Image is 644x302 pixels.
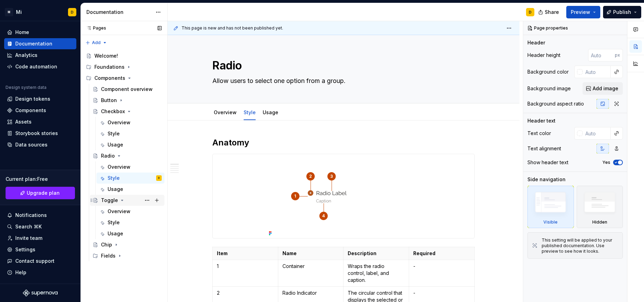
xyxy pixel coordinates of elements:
div: Foundations [83,61,164,73]
span: Preview [571,9,590,16]
img: ddf3180f-3e0d-454d-babc-0144f02b1a70.png [266,154,421,238]
div: Components [83,73,164,84]
button: Contact support [4,255,76,267]
a: Component overview [90,84,164,95]
div: Search ⌘K [15,223,42,230]
a: Welcome! [83,50,164,61]
button: Add [83,38,109,48]
svg: Supernova Logo [23,290,58,296]
div: Assets [15,118,32,125]
a: Style [96,128,164,139]
a: Overview [96,161,164,173]
input: Auto [583,66,611,78]
a: Data sources [4,139,76,150]
div: Notifications [15,212,47,219]
div: Background color [527,68,569,75]
a: Usage [96,228,164,239]
span: Share [545,9,559,16]
a: Assets [4,116,76,127]
button: Add image [583,82,623,95]
button: Publish [603,6,641,18]
textarea: Radio [211,57,473,74]
div: Foundations [94,64,125,70]
div: Code automation [15,63,57,70]
div: This setting will be applied to your published documentation. Use preview to see how it looks. [542,237,618,254]
div: D [158,175,160,182]
div: Fields [90,250,164,261]
a: Storybook stories [4,128,76,139]
div: Home [15,29,29,36]
div: Button [101,97,117,104]
a: Overview [214,109,237,115]
a: Upgrade plan [6,187,75,199]
a: Checkbox [90,106,164,117]
a: Usage [96,184,164,195]
h2: Anatomy [212,137,475,148]
div: Components [15,107,46,114]
div: Overview [108,119,130,126]
a: Invite team [4,233,76,244]
a: Settings [4,244,76,255]
div: Pages [83,25,106,31]
button: Help [4,267,76,278]
p: Container [282,263,339,270]
button: Preview [566,6,600,18]
div: Background aspect ratio [527,100,584,107]
a: Radio [90,150,164,161]
div: Text color [527,130,551,137]
p: - [413,290,470,296]
div: D [529,9,532,15]
button: Notifications [4,210,76,221]
div: Contact support [15,258,54,265]
div: Text alignment [527,145,561,152]
p: 1 [217,263,274,270]
a: Style [244,109,256,115]
div: Visible [543,219,558,225]
div: Overview [108,208,130,215]
span: Publish [613,9,631,16]
button: Search ⌘K [4,221,76,232]
div: Usage [108,186,123,193]
a: Toggle [90,195,164,206]
div: Side navigation [527,176,566,183]
div: Settings [15,246,35,253]
div: Style [108,219,120,226]
textarea: Allow users to select one option from a group. [211,75,473,86]
span: Add image [593,85,618,92]
p: 2 [217,290,274,296]
div: Chip [101,241,112,248]
div: Style [108,175,120,182]
div: Header height [527,52,560,59]
p: Wraps the radio control, label, and caption. [348,263,405,284]
div: Background image [527,85,571,92]
div: Mi [16,9,22,16]
p: Description [348,250,405,257]
div: Analytics [15,52,37,59]
span: Upgrade plan [27,190,60,196]
div: Checkbox [101,108,125,115]
button: MMiD [1,5,79,19]
div: Documentation [15,40,52,47]
div: D [71,9,74,15]
a: Overview [96,206,164,217]
p: Item [217,250,274,257]
button: Share [535,6,563,18]
div: Hidden [592,219,607,225]
div: Help [15,269,26,276]
div: Style [241,105,259,119]
div: Visible [527,186,574,228]
span: This page is new and has not been published yet. [181,25,283,31]
span: Add [92,40,101,45]
div: Design system data [6,85,46,90]
div: Documentation [86,9,152,16]
a: Design tokens [4,93,76,104]
a: Style [96,217,164,228]
div: Fields [101,252,116,259]
div: Current plan : Free [6,176,75,183]
div: Usage [108,230,123,237]
div: Welcome! [94,52,118,59]
p: - [413,263,470,270]
input: Auto [583,127,611,140]
div: Overview [108,163,130,170]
